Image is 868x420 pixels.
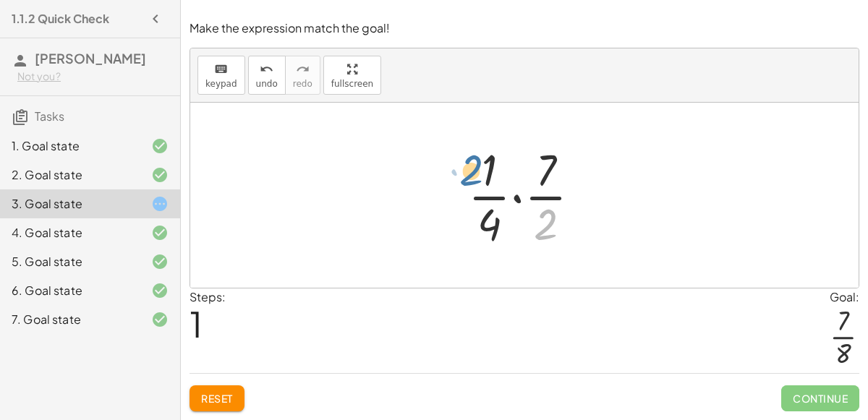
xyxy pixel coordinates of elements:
[12,224,128,241] div: 4. Goal state
[151,137,169,155] i: Task finished and correct.
[256,79,278,89] span: undo
[248,56,286,95] button: undoundo
[205,79,237,89] span: keypad
[293,79,312,89] span: redo
[331,79,373,89] span: fullscreen
[151,195,169,213] i: Task started.
[17,69,169,84] div: Not you?
[214,61,228,78] i: keyboard
[151,253,169,270] i: Task finished and correct.
[201,392,233,405] span: Reset
[190,20,859,37] p: Make the expression match the goal!
[296,61,310,78] i: redo
[12,253,128,270] div: 5. Goal state
[190,385,244,411] button: Reset
[285,56,320,95] button: redoredo
[190,301,203,346] span: 1
[12,10,109,27] h4: 1.1.2 Quick Check
[151,282,169,299] i: Task finished and correct.
[12,282,128,299] div: 6. Goal state
[151,166,169,184] i: Task finished and correct.
[830,288,859,306] div: Goal:
[12,195,128,213] div: 3. Goal state
[12,311,128,328] div: 7. Goal state
[323,56,381,95] button: fullscreen
[151,224,169,241] i: Task finished and correct.
[151,311,169,328] i: Task finished and correct.
[35,108,64,124] span: Tasks
[12,137,128,155] div: 1. Goal state
[197,56,245,95] button: keyboardkeypad
[12,166,128,184] div: 2. Goal state
[260,61,273,78] i: undo
[35,50,146,67] span: [PERSON_NAME]
[190,289,226,304] label: Steps:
